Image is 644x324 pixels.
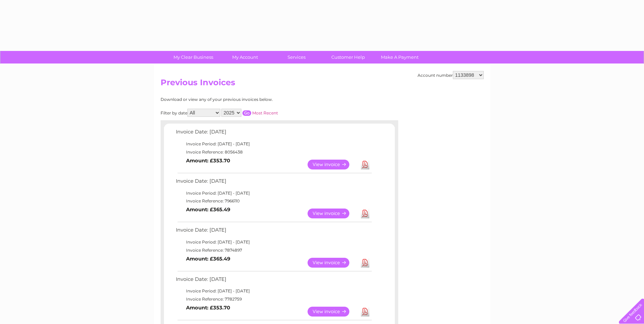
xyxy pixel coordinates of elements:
[161,109,339,117] div: Filter by date
[372,51,428,64] a: Make A Payment
[174,148,373,156] td: Invoice Reference: 8056438
[174,140,373,148] td: Invoice Period: [DATE] - [DATE]
[361,307,369,317] a: Download
[361,160,369,169] a: Download
[174,177,373,189] td: Invoice Date: [DATE]
[269,51,325,64] a: Services
[418,71,484,79] div: Account number
[308,258,357,268] a: View
[361,209,369,218] a: Download
[186,305,230,311] b: Amount: £353.70
[308,307,357,317] a: View
[174,238,373,246] td: Invoice Period: [DATE] - [DATE]
[308,209,357,218] a: View
[174,295,373,303] td: Invoice Reference: 7782759
[320,51,376,64] a: Customer Help
[161,78,484,91] h2: Previous Invoices
[174,287,373,295] td: Invoice Period: [DATE] - [DATE]
[161,97,339,102] div: Download or view any of your previous invoices below.
[174,197,373,205] td: Invoice Reference: 7966110
[174,127,373,140] td: Invoice Date: [DATE]
[186,206,230,213] b: Amount: £365.49
[165,51,221,64] a: My Clear Business
[174,189,373,197] td: Invoice Period: [DATE] - [DATE]
[186,158,230,164] b: Amount: £353.70
[174,275,373,287] td: Invoice Date: [DATE]
[361,258,369,268] a: Download
[252,110,278,115] a: Most Recent
[308,160,357,169] a: View
[217,51,273,64] a: My Account
[174,226,373,238] td: Invoice Date: [DATE]
[186,256,230,262] b: Amount: £365.49
[174,246,373,254] td: Invoice Reference: 7874897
